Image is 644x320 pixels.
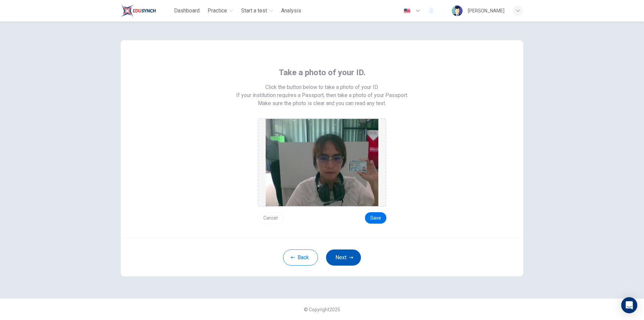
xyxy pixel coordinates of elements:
div: Open Intercom Messenger [621,297,637,313]
span: Click the button below to take a photo of your ID. If your institution requires a Passport, then ... [236,83,408,99]
span: Analysis [281,7,301,15]
button: Start a test [238,5,276,17]
button: Analysis [278,5,304,17]
div: [PERSON_NAME] [468,7,504,15]
span: Dashboard [174,7,200,15]
button: Practice [205,5,236,17]
img: preview screemshot [266,119,378,206]
img: Train Test logo [121,4,156,17]
button: Dashboard [171,5,202,17]
span: Start a test [241,7,267,15]
span: Practice [208,7,227,15]
button: Back [283,249,318,266]
a: Train Test logo [121,4,171,17]
span: Make sure the photo is clear and you can read any text. [258,99,386,107]
button: Cancel [258,212,283,224]
img: Profile picture [452,5,463,16]
button: Next [326,249,361,266]
span: © Copyright 2025 [304,307,340,312]
button: Save [365,212,386,224]
img: en [403,8,411,13]
span: Take a photo of your ID. [279,67,366,78]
